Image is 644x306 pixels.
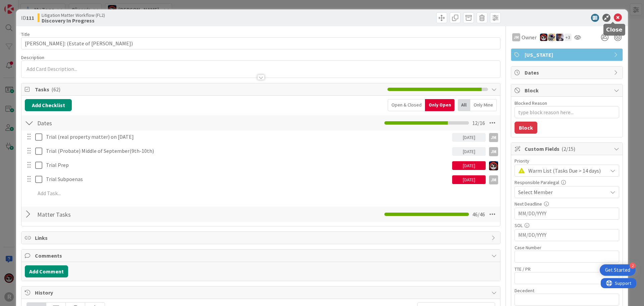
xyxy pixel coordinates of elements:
p: Trial (Probate) Middle of September(9th-10th) [46,147,449,155]
label: Decedent [515,288,534,294]
button: Add Checklist [25,99,72,111]
span: 12 / 16 [472,119,485,127]
b: 111 [26,14,34,21]
button: Add Comment [25,265,68,277]
span: Custom Fields [525,145,610,153]
div: JM [489,175,498,184]
span: Warm List (Tasks Due > 14 days) [528,166,604,175]
img: JS [489,161,498,170]
label: TTE / PR [515,266,531,272]
span: Support [14,1,31,9]
p: Trial (real property matter) on [DATE] [46,133,449,141]
div: SOL [515,223,619,228]
div: JM [489,133,498,142]
span: Select Member [518,188,553,196]
span: ( 2/15 ) [561,145,575,152]
span: ( 62 ) [51,86,60,93]
span: Description [21,54,44,60]
div: Only Mine [470,99,497,111]
p: Trial Prep [46,161,449,169]
img: JS [540,34,547,41]
input: MM/DD/YYYY [518,208,615,219]
span: Owner [522,33,537,41]
span: Dates [525,69,610,77]
div: 2 [630,263,636,269]
div: Open Get Started checklist, remaining modules: 2 [600,264,636,276]
div: Next Deadline [515,202,619,206]
div: [DATE] [452,161,486,170]
input: Add Checklist... [35,208,186,220]
label: Blocked Reason [515,100,547,106]
div: [DATE] [452,147,486,156]
div: Get Started [605,267,630,273]
div: Priority [515,159,619,163]
span: Links [35,234,488,242]
div: All [458,99,470,111]
span: Comments [35,252,488,260]
h5: Close [606,27,623,33]
div: [DATE] [452,175,486,184]
div: Open & Closed [388,99,425,111]
p: Trial Subpoenas [46,175,449,183]
img: ML [556,34,563,41]
span: Block [525,86,610,94]
span: Tasks [35,85,384,93]
div: Responsible Paralegal [515,180,619,185]
span: Litigation Matter Workflow (FL2) [42,12,105,18]
button: Block [515,122,537,134]
div: Only Open [425,99,454,111]
label: Case Number [515,245,541,251]
input: Add Checklist... [35,117,186,129]
span: ID [21,14,34,22]
span: [US_STATE] [525,51,610,59]
label: Title [21,31,30,37]
input: MM/DD/YYYY [518,229,615,241]
div: JM [489,147,498,156]
input: type card name here... [21,37,500,49]
span: History [35,289,488,297]
div: [DATE] [452,133,486,142]
img: TM [548,34,555,41]
div: JM [512,33,520,41]
b: Discovery In Progress [42,18,105,23]
span: 46 / 46 [472,210,485,218]
div: + 3 [564,34,572,41]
